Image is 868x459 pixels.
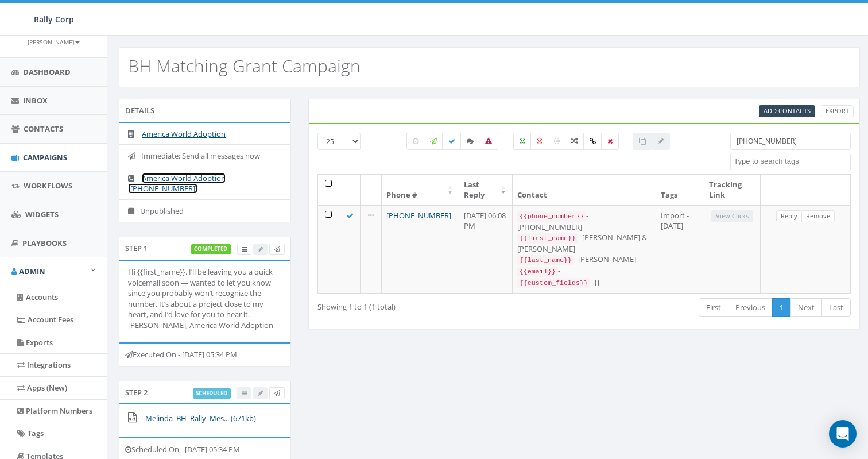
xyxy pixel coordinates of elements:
[730,133,851,150] input: Type to search
[119,381,291,404] div: Step 2
[656,205,704,293] td: Import - [DATE]
[583,133,602,150] label: Link Clicked
[34,14,74,25] span: Rally Corp
[548,133,566,150] label: Neutral
[565,133,584,150] label: Mixed
[28,36,80,47] a: [PERSON_NAME]
[23,152,67,163] span: Campaigns
[479,133,498,150] label: Bounced
[790,298,822,317] a: Next
[459,175,513,205] th: Last Reply: activate to sort column ascending
[23,67,71,77] span: Dashboard
[517,210,651,232] div: - [PHONE_NUMBER]
[601,133,619,150] label: Removed
[728,298,773,317] a: Previous
[24,124,63,134] span: Contacts
[513,133,532,150] label: Positive
[382,175,459,205] th: Phone #: activate to sort column ascending
[24,180,72,191] span: Workflows
[145,413,256,423] a: Melinda_BH_Rally_Mes... (671kb)
[704,175,761,205] th: Tracking Link
[119,342,291,367] div: Executed On - [DATE] 05:34 PM
[19,266,45,276] span: Admin
[801,210,835,222] a: Remove
[460,133,480,150] label: Replied
[128,207,140,215] i: Unpublished
[274,245,280,253] span: Send Test Message
[829,420,857,448] div: Open Intercom Messenger
[119,199,290,222] li: Unpublished
[699,298,728,317] a: First
[772,298,791,317] a: 1
[821,105,854,117] a: Export
[386,210,451,221] a: [PHONE_NUMBER]
[119,144,290,167] li: Immediate: Send all messages now
[517,267,558,277] code: {{email}}
[764,106,811,115] span: CSV files only
[23,95,48,106] span: Inbox
[776,210,802,222] a: Reply
[25,209,59,219] span: Widgets
[517,254,651,265] div: - [PERSON_NAME]
[459,205,513,293] td: [DATE] 06:08 PM
[128,56,361,75] h2: BH Matching Grant Campaign
[193,388,231,399] label: scheduled
[530,133,549,150] label: Negative
[424,133,443,150] label: Sending
[317,297,529,313] div: Showing 1 to 1 (1 total)
[517,278,590,288] code: {{custom_fields}}
[128,173,226,194] a: America World Adoption [[PHONE_NUMBER]]
[22,238,67,248] span: Playbooks
[119,237,291,260] div: Step 1
[406,133,425,150] label: Pending
[517,211,586,222] code: {{phone_number}}
[764,106,811,115] span: Add Contacts
[242,245,247,253] span: View Campaign Delivery Statistics
[517,277,651,288] div: - {}
[28,38,80,46] small: [PERSON_NAME]
[191,244,231,254] label: completed
[517,265,651,277] div: -
[513,175,656,205] th: Contact
[656,175,704,205] th: Tags
[517,232,651,254] div: - [PERSON_NAME] & [PERSON_NAME]
[517,255,574,265] code: {{last_name}}
[274,388,280,397] span: Send Test Message
[821,298,851,317] a: Last
[517,233,578,244] code: {{first_name}}
[759,105,815,117] a: Add Contacts
[142,129,226,139] a: America World Adoption
[128,152,141,160] i: Immediate: Send all messages now
[128,267,282,330] p: Hi {{first_name}}. I’ll be leaving you a quick voicemail soon — wanted to let you know since you ...
[442,133,462,150] label: Delivered
[734,156,850,167] textarea: Search
[119,99,291,122] div: Details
